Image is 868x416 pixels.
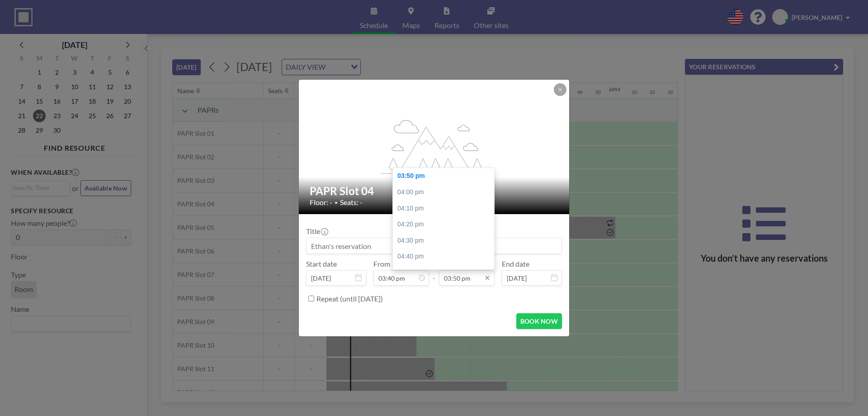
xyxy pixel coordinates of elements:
div: 04:20 pm [393,216,499,233]
div: 04:30 pm [393,233,499,249]
span: Seats: - [340,198,363,207]
span: • [335,199,338,206]
label: Start date [306,259,337,268]
div: 04:50 pm [393,265,499,281]
h2: PAPR Slot 04 [310,184,559,198]
span: Floor: - [310,198,332,207]
div: 04:10 pm [393,201,499,217]
input: Ethan's reservation [307,238,561,253]
div: 04:40 pm [393,249,499,265]
span: - [433,263,435,282]
label: Repeat (until [DATE]) [316,294,383,303]
div: 03:50 pm [393,168,499,184]
button: BOOK NOW [516,313,562,329]
div: 04:00 pm [393,184,499,201]
label: From [373,259,390,268]
label: End date [502,259,529,268]
label: Title [306,227,327,236]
